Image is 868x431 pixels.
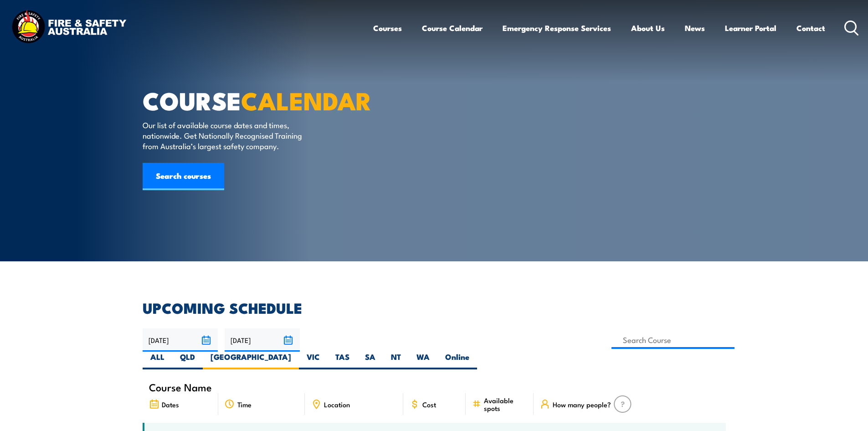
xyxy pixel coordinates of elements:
[143,89,368,111] h1: COURSE
[143,163,224,190] a: Search courses
[241,81,372,119] strong: CALENDAR
[503,16,611,40] a: Emergency Response Services
[422,16,483,40] a: Course Calendar
[143,301,726,314] h2: UPCOMING SCHEDULE
[328,352,357,369] label: TAS
[357,352,383,369] label: SA
[422,400,436,408] span: Cost
[149,383,212,391] span: Course Name
[383,352,409,369] label: NT
[553,400,611,408] span: How many people?
[484,396,527,412] span: Available spots
[203,352,299,369] label: [GEOGRAPHIC_DATA]
[409,352,437,369] label: WA
[437,352,477,369] label: Online
[225,328,300,352] input: To date
[162,400,179,408] span: Dates
[143,352,172,369] label: ALL
[324,400,350,408] span: Location
[685,16,705,40] a: News
[143,328,218,352] input: From date
[373,16,402,40] a: Courses
[299,352,328,369] label: VIC
[725,16,776,40] a: Learner Portal
[611,331,735,349] input: Search Course
[143,119,309,151] p: Our list of available course dates and times, nationwide. Get Nationally Recognised Training from...
[631,16,665,40] a: About Us
[172,352,203,369] label: QLD
[796,16,825,40] a: Contact
[237,400,252,408] span: Time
